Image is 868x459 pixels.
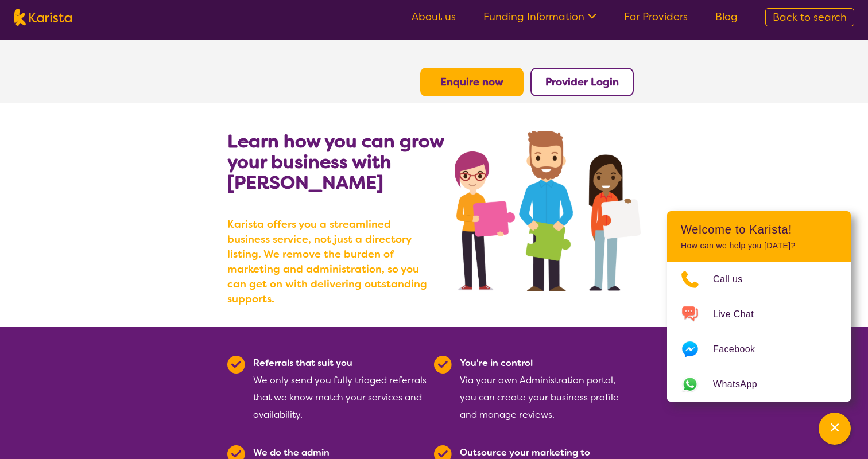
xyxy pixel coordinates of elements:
span: Call us [713,271,757,288]
p: How can we help you [DATE]? [681,241,837,251]
button: Enquire now [420,68,524,96]
b: Learn how you can grow your business with [PERSON_NAME] [227,129,444,195]
h2: Welcome to Karista! [681,223,837,236]
a: Back to search [765,8,854,26]
button: Channel Menu [819,413,851,445]
img: Karista logo [14,9,72,26]
div: Via your own Administration portal, you can create your business profile and manage reviews. [460,355,634,423]
span: Facebook [713,341,769,358]
b: Karista offers you a streamlined business service, not just a directory listing. We remove the bu... [227,217,434,306]
a: Enquire now [440,75,503,89]
span: Live Chat [713,306,768,323]
img: Tick [434,356,452,374]
b: Referrals that suit you [253,357,352,369]
a: For Providers [624,10,688,24]
a: Web link opens in a new tab. [667,367,851,402]
span: WhatsApp [713,376,771,393]
a: Provider Login [545,75,619,89]
span: Back to search [773,10,847,24]
a: Blog [715,10,738,24]
button: Provider Login [530,68,634,96]
div: We only send you fully triaged referrals that we know match your services and availability. [253,355,427,423]
b: You're in control [460,357,533,369]
a: Funding Information [483,10,596,24]
img: grow your business with Karista [455,131,641,291]
div: Channel Menu [667,211,851,402]
a: About us [412,10,456,24]
ul: Choose channel [667,262,851,402]
img: Tick [227,356,245,374]
b: We do the admin [253,446,330,458]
